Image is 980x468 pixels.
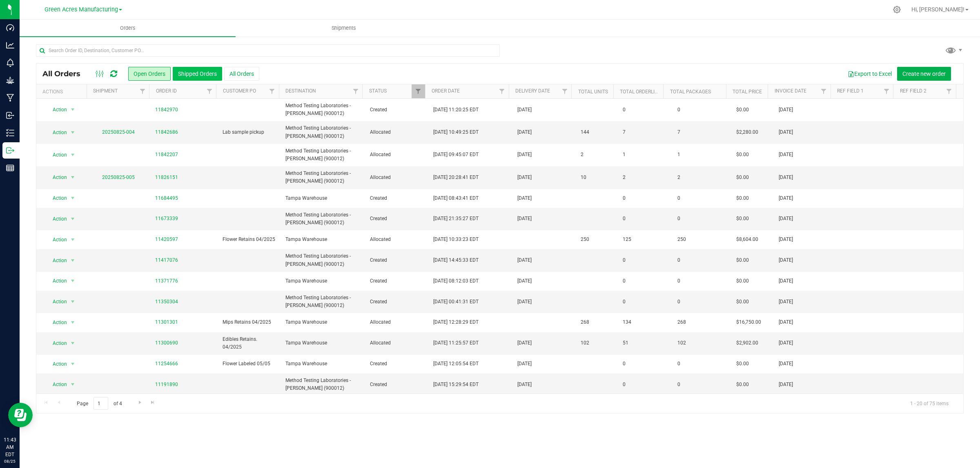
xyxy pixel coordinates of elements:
[45,379,67,390] span: Action
[623,277,626,285] span: 0
[558,84,571,98] a: Filter
[45,213,67,225] span: Action
[517,194,532,202] span: [DATE]
[433,298,479,306] span: [DATE] 00:41:31 EDT
[623,128,626,136] span: 7
[581,236,589,243] span: 250
[6,41,14,49] inline-svg: Analytics
[68,192,78,204] span: select
[517,381,532,389] span: [DATE]
[370,381,423,389] span: Created
[223,336,276,351] span: Edibles Retains. 04/2025
[155,174,178,181] a: 11826151
[349,84,362,98] a: Filter
[109,24,147,32] span: Orders
[842,67,897,81] button: Export to Excel
[285,102,360,117] span: Method Testing Laboratories - [PERSON_NAME] (900012)
[433,128,479,136] span: [DATE] 10:49:25 EDT
[517,106,532,114] span: [DATE]
[581,128,589,136] span: 144
[265,84,279,98] a: Filter
[4,436,16,458] p: 11:43 AM EDT
[623,174,626,181] span: 2
[736,194,749,202] span: $0.00
[155,151,178,159] a: 11842207
[6,129,14,137] inline-svg: Inventory
[223,128,276,136] span: Lab sample pickup
[223,318,276,326] span: Mips Retains 04/2025
[623,151,626,159] span: 1
[779,236,793,243] span: [DATE]
[68,213,78,225] span: select
[779,256,793,264] span: [DATE]
[45,192,67,204] span: Action
[155,277,178,285] a: 11371776
[4,458,16,464] p: 08/25
[370,106,423,114] span: Created
[673,149,684,161] span: 1
[673,104,684,116] span: 0
[433,215,479,223] span: [DATE] 21:35:27 EDT
[623,256,626,264] span: 0
[433,174,479,181] span: [DATE] 20:28:41 EDT
[736,360,749,368] span: $0.00
[6,111,14,119] inline-svg: Inbound
[45,296,67,307] span: Action
[6,24,14,32] inline-svg: Dashboard
[285,277,360,285] span: Tampa Warehouse
[779,106,793,114] span: [DATE]
[779,194,793,202] span: [DATE]
[68,255,78,266] span: select
[45,358,67,370] span: Action
[517,360,532,368] span: [DATE]
[370,256,423,264] span: Created
[68,317,78,328] span: select
[623,339,628,347] span: 51
[623,318,631,326] span: 134
[736,215,749,223] span: $0.00
[285,170,360,185] span: Method Testing Laboratories - [PERSON_NAME] (900012)
[904,397,955,409] span: 1 - 20 of 75 items
[817,84,831,98] a: Filter
[779,318,793,326] span: [DATE]
[673,337,690,349] span: 102
[155,106,178,114] a: 11842970
[433,236,479,243] span: [DATE] 10:33:23 EDT
[203,84,216,98] a: Filter
[285,211,360,227] span: Method Testing Laboratories - [PERSON_NAME] (900012)
[673,192,684,204] span: 0
[673,172,684,183] span: 2
[433,381,479,389] span: [DATE] 15:29:54 EDT
[68,379,78,390] span: select
[736,106,749,114] span: $0.00
[45,104,67,115] span: Action
[370,318,423,326] span: Allocated
[155,318,178,326] a: 11301301
[620,89,664,95] a: Total Orderlines
[581,151,584,159] span: 2
[45,149,67,161] span: Action
[285,339,360,347] span: Tampa Warehouse
[736,236,758,243] span: $8,604.00
[285,377,360,392] span: Method Testing Laboratories - [PERSON_NAME] (900012)
[578,89,608,95] a: Total Units
[779,128,793,136] span: [DATE]
[623,298,626,306] span: 0
[42,89,83,95] div: Actions
[224,67,259,81] button: All Orders
[623,215,626,223] span: 0
[736,339,758,347] span: $2,902.00
[779,381,793,389] span: [DATE]
[155,256,178,264] a: 11417076
[155,236,178,243] a: 11420597
[45,275,67,287] span: Action
[93,88,118,94] a: Shipment
[736,151,749,159] span: $0.00
[779,151,793,159] span: [DATE]
[370,215,423,223] span: Created
[673,275,684,287] span: 0
[736,298,749,306] span: $0.00
[517,277,532,285] span: [DATE]
[45,6,118,13] span: Green Acres Manufacturing
[155,339,178,347] a: 11300690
